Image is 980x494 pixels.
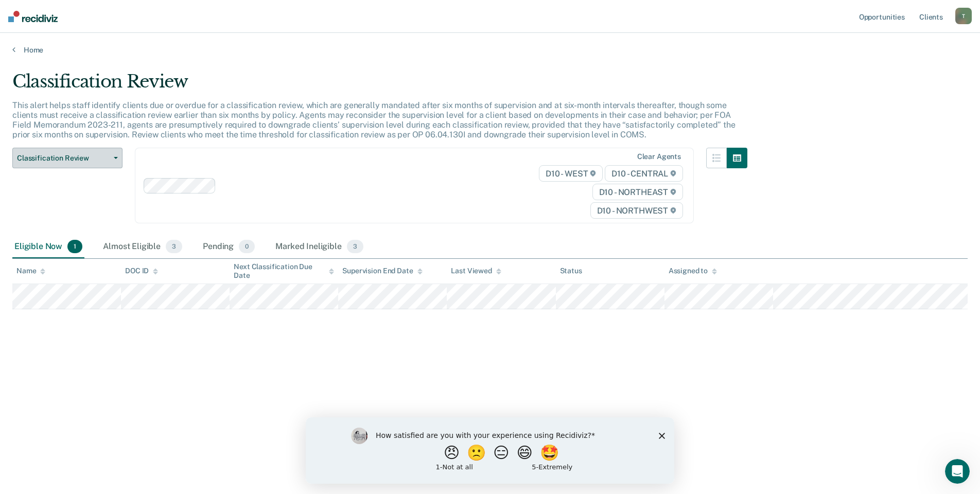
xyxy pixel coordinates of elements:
[239,240,255,253] span: 0
[8,11,58,22] img: Recidiviz
[592,184,683,200] span: D10 - NORTHEAST
[539,165,603,182] span: D10 - WEST
[16,267,45,275] div: Name
[590,202,683,219] span: D10 - NORTHWEST
[12,71,747,100] div: Classification Review
[347,240,363,253] span: 3
[201,236,257,258] div: Pending0
[605,165,683,182] span: D10 - CENTRAL
[451,267,501,275] div: Last Viewed
[669,267,717,275] div: Assigned to
[342,267,422,275] div: Supervision End Date
[17,154,110,163] span: Classification Review
[637,152,681,161] div: Clear agents
[125,267,158,275] div: DOC ID
[234,262,334,280] div: Next Classification Due Date
[945,459,970,484] iframe: Intercom live chat
[12,236,84,258] div: Eligible Now1
[166,240,182,253] span: 3
[560,267,582,275] div: Status
[67,240,82,253] span: 1
[12,45,968,55] a: Home
[273,236,365,258] div: Marked Ineligible3
[12,148,122,168] button: Classification Review
[955,8,972,24] button: T
[101,236,184,258] div: Almost Eligible3
[12,100,736,140] p: This alert helps staff identify clients due or overdue for a classification review, which are gen...
[306,417,674,484] iframe: Survey by Kim from Recidiviz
